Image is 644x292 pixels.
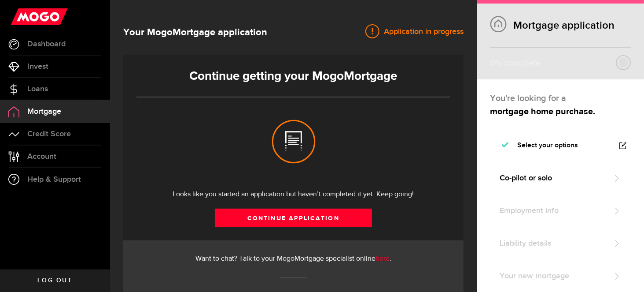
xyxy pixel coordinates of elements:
button: Open LiveChat chat widget [7,4,33,30]
a: Your new mortgage [490,262,631,290]
span: Dashboard [27,40,66,48]
span: Account [27,153,56,161]
p: Want to chat? Talk to your MogoMortgage specialist online . [136,254,450,264]
div: % complete [490,55,541,71]
span: Invest [27,63,48,71]
a: Liability details [490,229,631,258]
a: Employment info [490,197,631,225]
span: Mortgage [27,108,61,116]
span: Credit Score [27,130,71,138]
span: Application in progress [379,26,464,37]
h3: Your MogoMortgage application [123,26,267,40]
a: here [375,255,390,262]
h3: Continue getting your MogoMortgage [136,69,450,83]
div: You're looking for a [490,92,631,105]
span: Log out [37,277,72,284]
span: mortgage home purchase [490,107,593,116]
span: Loans [27,85,48,93]
a: Select your options [490,131,631,160]
span: Help & Support [27,176,81,183]
a: Continue Application [215,209,372,227]
p: Looks like you started an application but haven’t completed it yet. Keep going! [136,189,450,200]
strong: . [490,107,595,116]
h1: Mortgage application [490,19,631,32]
span: 0 [490,58,495,68]
a: Co-pilot or solo [490,164,631,192]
